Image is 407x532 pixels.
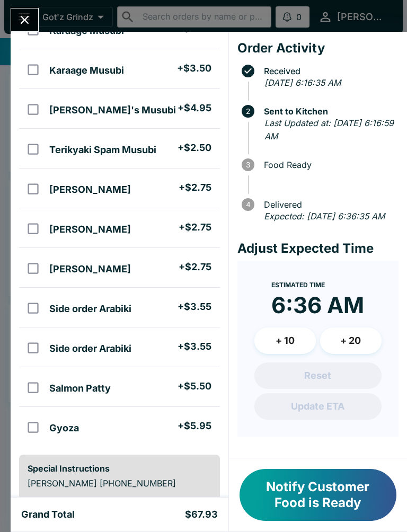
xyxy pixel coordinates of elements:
h5: + $4.95 [178,102,211,114]
h6: Special Instructions [28,463,211,474]
button: + 20 [320,327,382,354]
h5: + $3.50 [177,62,211,75]
h4: Adjust Expected Time [237,241,399,256]
h5: [PERSON_NAME] [49,223,131,236]
h5: Karaage Musubi [49,64,124,77]
h5: Salmon Patty [49,382,111,395]
text: 4 [245,200,250,209]
button: + 10 [254,327,316,354]
em: Expected: [DATE] 6:36:35 AM [264,211,385,221]
button: Notify Customer Food is Ready [240,469,396,521]
h5: Side order Arabiki [49,342,131,355]
text: 2 [246,107,250,116]
h5: Grand Total [21,508,75,521]
span: Sent to Kitchen [259,107,399,116]
span: Estimated Time [271,281,325,289]
h5: Side order Arabiki [49,303,131,315]
h5: [PERSON_NAME] [49,183,131,196]
h4: Order Activity [237,40,399,56]
h5: Gyoza [49,422,79,435]
h5: + $5.50 [178,380,211,393]
text: 3 [246,161,250,169]
h5: [PERSON_NAME]'s Musubi [49,104,176,117]
h5: + $3.55 [178,340,211,353]
span: Delivered [259,200,399,209]
h5: [PERSON_NAME] [49,263,131,276]
h5: + $2.75 [179,181,211,194]
span: Received [259,66,399,76]
em: Last Updated at: [DATE] 6:16:59 AM [264,118,394,142]
span: Food Ready [259,160,399,170]
h5: + $2.75 [179,221,211,234]
h5: + $2.75 [179,261,211,273]
p: [PERSON_NAME] [PHONE_NUMBER] [28,478,211,489]
time: 6:36 AM [271,291,364,319]
button: Close [11,8,38,31]
h5: Terikyaki Spam Musubi [49,144,156,156]
h5: + $3.55 [178,300,211,313]
em: [DATE] 6:16:35 AM [264,77,341,88]
h5: $67.93 [185,508,218,521]
h5: + $2.50 [178,141,211,154]
h5: + $5.95 [178,420,211,432]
